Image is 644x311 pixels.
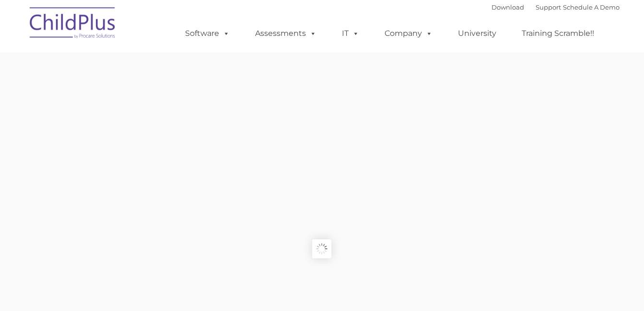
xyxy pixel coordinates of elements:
a: Training Scramble!! [512,24,604,43]
a: IT [332,24,369,43]
img: ChildPlus by Procare Solutions [25,0,121,48]
font: | [492,3,620,11]
a: Support [536,3,561,11]
a: Company [375,24,442,43]
a: Assessments [246,24,326,43]
a: University [448,24,506,43]
a: Software [176,24,239,43]
a: Schedule A Demo [563,3,620,11]
a: Download [492,3,524,11]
